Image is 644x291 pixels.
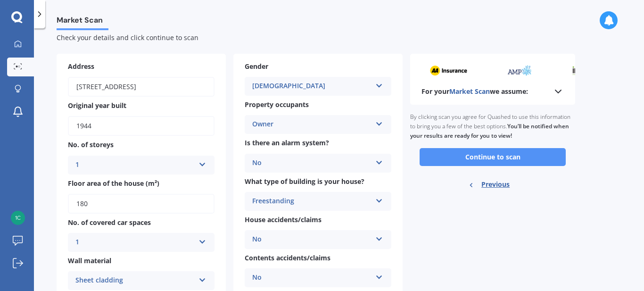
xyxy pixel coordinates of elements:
div: By clicking scan you agree for Quashed to use this information to bring you a few of the best opt... [410,105,575,148]
span: Is there an alarm system? [245,139,329,148]
span: No. of covered car spaces [68,218,151,227]
div: Owner [252,119,372,130]
span: Check your details and click continue to scan [57,33,198,42]
div: No [252,158,372,169]
img: 6e4224402d8899131ca8f2866af8426a [11,211,25,225]
div: No [252,234,372,245]
span: Market Scan [449,87,490,96]
span: What type of building is your house? [245,177,364,186]
b: For your we assume: [421,87,528,96]
span: House accidents/claims [245,215,322,224]
div: 1 [75,237,195,248]
div: 1 [75,159,195,171]
div: Sheet cladding [75,275,195,286]
div: No [252,272,372,283]
img: amp_sm.png [502,65,528,76]
b: You’ll be notified when your results are ready for you to view! [410,122,569,140]
div: Freestanding [252,196,372,207]
span: Previous [481,177,510,191]
img: aa_sm.webp [425,65,463,76]
span: Property occupants [245,100,309,109]
span: Original year built [68,101,126,110]
span: Address [68,62,94,71]
span: Contents accidents/claims [245,253,330,262]
span: Wall material [68,256,111,265]
input: Enter floor area [68,194,215,214]
span: Floor area of the house (m²) [68,179,159,188]
img: initio_sm.webp [567,65,594,76]
span: Market Scan [57,16,108,28]
span: Gender [245,62,268,71]
span: No. of storeys [68,141,114,150]
div: [DEMOGRAPHIC_DATA] [252,81,372,92]
button: Continue to scan [420,148,566,166]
